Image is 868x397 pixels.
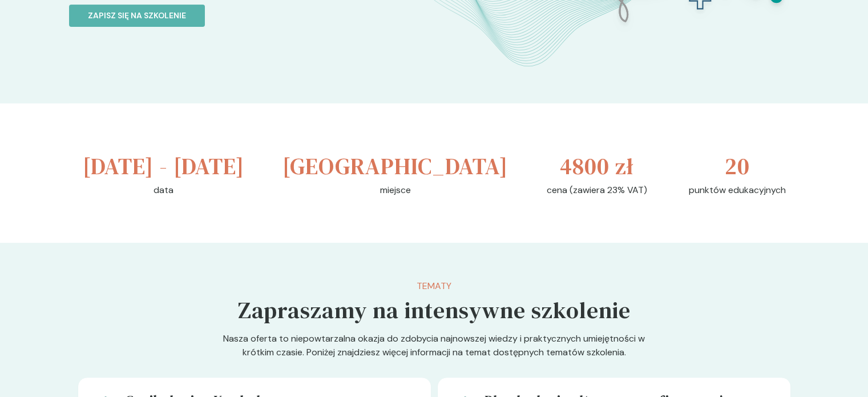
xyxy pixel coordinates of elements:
button: Zapisz się na szkolenie [69,5,205,27]
h5: Zapraszamy na intensywne szkolenie [238,293,631,327]
p: Zapisz się na szkolenie [88,10,186,22]
p: Nasza oferta to niepowtarzalna okazja do zdobycia najnowszej wiedzy i praktycznych umiejętności w... [215,332,653,378]
p: punktów edukacyjnych [689,183,786,197]
p: Tematy [238,279,631,293]
p: data [154,183,173,197]
h3: [DATE] - [DATE] [83,149,244,183]
h3: [GEOGRAPHIC_DATA] [282,149,508,183]
p: cena (zawiera 23% VAT) [547,183,647,197]
p: miejsce [380,183,411,197]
